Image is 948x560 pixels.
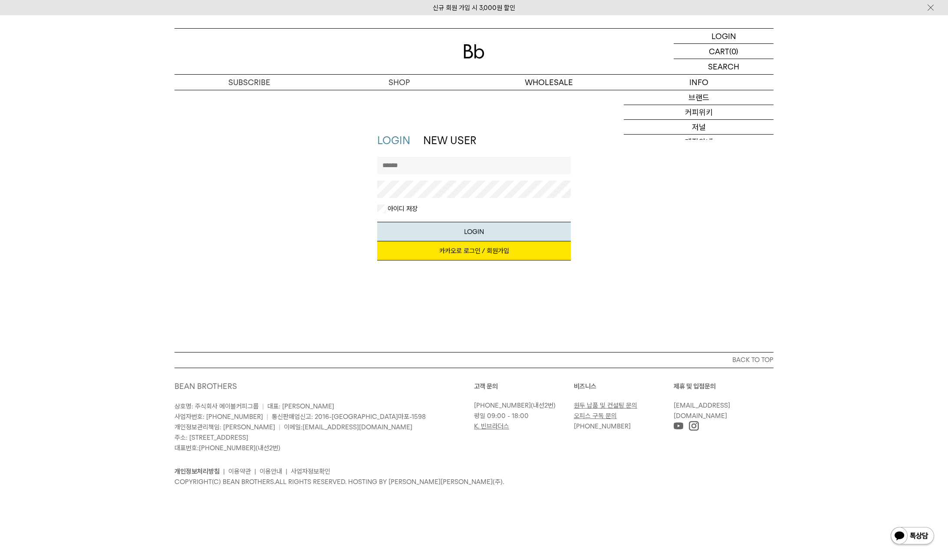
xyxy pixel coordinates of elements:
a: [PHONE_NUMBER] [574,422,631,430]
span: 사업자번호: [PHONE_NUMBER] [174,413,263,421]
a: K. 빈브라더스 [474,422,509,430]
a: NEW USER [423,134,476,147]
img: 카카오톡 채널 1:1 채팅 버튼 [890,526,935,547]
img: 로고 [464,44,484,59]
a: 원두 납품 및 컨설팅 문의 [574,402,637,409]
a: 카카오로 로그인 / 회원가입 [377,241,571,260]
p: 고객 문의 [474,381,574,392]
p: WHOLESALE [474,75,624,90]
a: 개인정보처리방침 [174,468,220,475]
a: 사업자정보확인 [291,468,330,475]
a: CART (0) [674,44,774,59]
a: 오피스 구독 문의 [574,412,617,420]
span: | [267,413,268,421]
a: SHOP [324,75,474,90]
span: 상호명: 주식회사 에이블커피그룹 [174,402,259,410]
p: CART [709,44,729,59]
p: (0) [729,44,738,59]
a: 커피위키 [624,105,774,120]
span: | [279,423,280,431]
span: 주소: [STREET_ADDRESS] [174,434,248,441]
a: 매장안내 [624,135,774,149]
p: SEARCH [708,59,739,74]
p: COPYRIGHT(C) BEAN BROTHERS. ALL RIGHTS RESERVED. HOSTING BY [PERSON_NAME][PERSON_NAME](주). [174,477,774,487]
a: 신규 회원 가입 시 3,000원 할인 [433,4,515,12]
li: | [254,466,256,477]
span: | [262,402,264,410]
button: BACK TO TOP [174,352,774,368]
span: 대표번호: (내선2번) [174,444,280,452]
span: 통신판매업신고: 2016-[GEOGRAPHIC_DATA]마포-1598 [272,413,426,421]
a: 이용안내 [260,468,282,475]
label: 아이디 저장 [386,204,418,213]
li: | [286,466,287,477]
p: (내선2번) [474,400,569,411]
a: LOGIN [674,29,774,44]
a: [EMAIL_ADDRESS][DOMAIN_NAME] [674,402,730,420]
button: LOGIN [377,222,571,241]
a: SUBSCRIBE [174,75,324,90]
a: [EMAIL_ADDRESS][DOMAIN_NAME] [303,423,412,431]
p: INFO [624,75,774,90]
span: 이메일: [284,423,412,431]
a: 브랜드 [624,90,774,105]
a: 저널 [624,120,774,135]
a: BEAN BROTHERS [174,382,237,391]
p: 제휴 및 입점문의 [674,381,774,392]
p: 비즈니스 [574,381,674,392]
span: 개인정보관리책임: [PERSON_NAME] [174,423,275,431]
li: | [223,466,225,477]
a: 이용약관 [228,468,251,475]
p: LOGIN [711,29,736,43]
p: 평일 09:00 - 18:00 [474,411,569,421]
span: 대표: [PERSON_NAME] [267,402,334,410]
a: LOGIN [377,134,410,147]
a: [PHONE_NUMBER] [199,444,256,452]
a: [PHONE_NUMBER] [474,402,531,409]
